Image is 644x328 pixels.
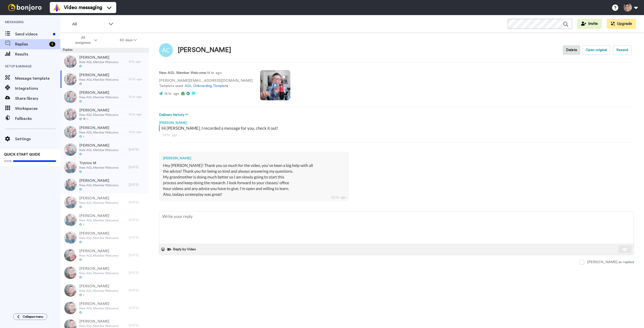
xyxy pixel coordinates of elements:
[53,4,61,12] img: vm-color.svg
[15,41,47,47] span: Replies
[79,183,118,187] span: New AGL Member Welcome
[162,125,633,131] div: Hi [PERSON_NAME], I recorded a message for you, check it out!
[79,213,118,218] span: [PERSON_NAME]
[60,211,149,229] a: [PERSON_NAME]New AGL Member Welcome[DATE]
[64,90,77,103] img: f1ff049e-8017-4554-a44e-e5345d1bbfe8-thumb.jpg
[64,73,77,85] img: 8a99288f-4f95-467c-8846-65c401331910-thumb.jpg
[64,231,77,244] img: 331bdd6a-2f15-4a0c-b3c6-267f408e4690-thumb.jpg
[64,161,77,173] img: d51acdce-d327-436a-b4b1-2389a6a90e40-thumb.jpg
[577,19,602,29] button: Invite
[79,319,118,324] span: [PERSON_NAME]
[60,176,149,194] a: [PERSON_NAME]New AGL Member Welcome[DATE]
[64,284,77,297] img: 40b7a9d2-4211-4449-97c3-d7adc3cfabb5-thumb.jpg
[15,136,60,142] span: Settings
[167,246,197,253] button: Reply by Video
[61,33,108,47] button: All assignees
[79,301,118,306] span: [PERSON_NAME]
[64,266,77,279] img: 44f36427-4b21-4c5b-96e5-52d4da63d18a-thumb.jpg
[159,78,253,89] p: [PERSON_NAME][EMAIL_ADDRESS][DOMAIN_NAME] Template used:
[64,302,77,314] img: faec18ea-af50-4331-b093-55ccb2440da7-thumb.jpg
[79,201,118,205] span: New AGL Member Welcome
[15,116,60,122] span: Fallbacks
[129,112,146,116] div: 13 hr. ago
[79,266,118,271] span: [PERSON_NAME]
[60,229,149,246] a: [PERSON_NAME]New AGL Member Welcome[DATE]
[129,148,146,152] div: [DATE]
[79,60,118,64] span: New AGL Member Welcome
[15,96,60,102] span: Share library
[129,253,146,257] div: [DATE]
[159,43,173,57] img: Image of Angela Cantrell
[64,143,77,156] img: 66065d3c-83f9-40be-aecc-b8ef127d9c85-thumb.jpg
[60,264,149,282] a: [PERSON_NAME]New AGL Member Welcome[DATE]
[64,214,77,226] img: 1e7f2d51-e941-4355-98e3-bf6ff33f96f4-thumb.jpg
[79,196,118,201] span: [PERSON_NAME]
[60,246,149,264] a: [PERSON_NAME]New AGL Member Welcome[DATE]
[129,165,146,169] div: [DATE]
[185,84,228,88] a: AGL Onboarding Template
[79,73,118,78] span: [PERSON_NAME]
[129,236,146,240] div: [DATE]
[60,53,149,70] a: [PERSON_NAME]New AGL Member Welcome9 hr. ago
[49,42,55,47] div: 8
[79,148,118,152] span: New AGL Member Welcome
[64,126,77,138] img: 8dc9eed8-8581-4604-a02e-9ce691712034-thumb.jpg
[129,271,146,275] div: [DATE]
[79,271,118,275] span: New AGL Member Welcome
[79,90,118,95] span: [PERSON_NAME]
[60,106,149,123] a: [PERSON_NAME]New AGL Member Welcome13 hr. ago
[129,60,146,64] div: 9 hr. ago
[622,247,628,251] img: send-white.svg
[159,71,206,75] strong: New AGL Member Welcome
[164,92,179,96] span: 14 hr. ago
[79,166,118,170] span: New AGL Member Welcome
[587,260,634,265] div: [PERSON_NAME] as replied
[64,4,102,11] span: Video messaging
[15,51,60,57] span: Results
[607,19,636,29] button: Upgrade
[79,143,118,148] span: [PERSON_NAME]
[13,313,47,320] button: Collapse menu
[79,289,118,293] span: New AGL Member Welcome
[15,31,51,37] span: Send videos
[79,161,118,166] span: Trynton M
[563,45,580,55] button: Delete
[163,156,345,161] div: [PERSON_NAME]
[79,55,118,60] span: [PERSON_NAME]
[79,130,118,134] span: New AGL Member Welcome
[60,70,149,88] a: [PERSON_NAME]New AGL Member Welcome10 hr. ago
[79,125,118,130] span: [PERSON_NAME]
[159,112,190,118] button: Delivery history
[79,113,118,117] span: New AGL Member Welcome
[60,88,149,106] a: [PERSON_NAME]New AGL Member Welcome12 hr. ago
[60,194,149,211] a: [PERSON_NAME]New AGL Member Welcome[DATE]
[159,70,253,76] p: : 14 hr. ago
[79,178,118,183] span: [PERSON_NAME]
[6,4,44,11] img: bj-logo-header-white.svg
[582,45,610,55] button: Open original
[73,35,93,45] span: All assignees
[129,95,146,99] div: 12 hr. ago
[331,195,346,200] div: 10 hr. ago
[129,183,146,187] div: [DATE]
[79,218,118,222] span: New AGL Member Welcome
[79,78,118,82] span: New AGL Member Welcome
[79,324,118,328] span: New AGL Member Welcome
[72,21,106,27] span: All
[60,48,149,53] div: Replies
[60,141,149,158] a: [PERSON_NAME]New AGL Member Welcome[DATE]
[79,95,118,99] span: New AGL Member Welcome
[15,106,60,112] span: Workspaces
[60,158,149,176] a: Trynton MNew AGL Member Welcome[DATE]
[79,306,118,310] span: New AGL Member Welcome
[64,55,77,68] img: 7c5b25fc-8062-4945-bc11-a95ca4301693-thumb.jpg
[64,108,77,121] img: a43141fd-3976-4fa0-8b2a-80671666c517-thumb.jpg
[4,153,40,156] span: QUICK START GUIDE
[64,196,77,209] img: 03c1dc23-d466-405b-8dec-b6951a0b890b-thumb.jpg
[79,108,118,113] span: [PERSON_NAME]
[79,254,118,258] span: New AGL Member Welcome
[129,323,146,327] div: [DATE]
[108,36,148,45] button: 60 days
[79,236,118,240] span: New AGL Member Welcome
